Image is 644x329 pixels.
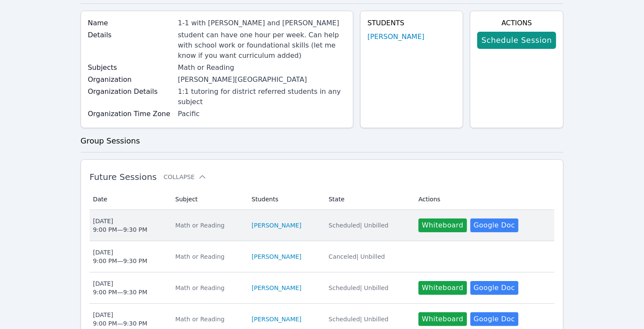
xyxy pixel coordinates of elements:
[178,63,346,73] div: Math or Reading
[93,279,147,296] div: [DATE] 9:00 PM — 9:30 PM
[175,284,241,292] div: Math or Reading
[90,189,170,210] th: Date
[178,18,346,28] div: 1-1 with [PERSON_NAME] and [PERSON_NAME]
[178,75,346,85] div: [PERSON_NAME][GEOGRAPHIC_DATA]
[88,63,173,73] label: Subjects
[170,189,247,210] th: Subject
[88,109,173,119] label: Organization Time Zone
[88,30,173,40] label: Details
[93,311,147,328] div: [DATE] 9:00 PM — 9:30 PM
[328,284,388,291] span: Scheduled | Unbilled
[328,253,385,260] span: Canceled | Unbilled
[252,221,301,230] a: [PERSON_NAME]
[418,281,467,295] button: Whiteboard
[247,189,324,210] th: Students
[367,18,456,28] h4: Students
[252,284,301,292] a: [PERSON_NAME]
[328,222,388,229] span: Scheduled | Unbilled
[93,217,147,234] div: [DATE] 9:00 PM — 9:30 PM
[323,189,413,210] th: State
[175,221,241,230] div: Math or Reading
[81,135,564,147] h3: Group Sessions
[418,218,467,232] button: Whiteboard
[88,75,173,85] label: Organization
[367,32,424,42] a: [PERSON_NAME]
[90,210,555,241] tr: [DATE]9:00 PM—9:30 PMMath or Reading[PERSON_NAME]Scheduled| UnbilledWhiteboardGoogle Doc
[175,315,241,323] div: Math or Reading
[88,18,173,28] label: Name
[252,315,301,323] a: [PERSON_NAME]
[252,252,301,261] a: [PERSON_NAME]
[90,172,157,182] span: Future Sessions
[88,87,173,97] label: Organization Details
[470,312,518,326] a: Google Doc
[328,316,388,323] span: Scheduled | Unbilled
[164,173,207,181] button: Collapse
[178,87,346,107] div: 1:1 tutoring for district referred students in any subject
[178,30,346,61] div: student can have one hour per week. Can help with school work or foundational skills (let me know...
[178,109,346,119] div: Pacific
[90,241,555,272] tr: [DATE]9:00 PM—9:30 PMMath or Reading[PERSON_NAME]Canceled| Unbilled
[175,252,241,261] div: Math or Reading
[470,218,518,232] a: Google Doc
[90,272,555,304] tr: [DATE]9:00 PM—9:30 PMMath or Reading[PERSON_NAME]Scheduled| UnbilledWhiteboardGoogle Doc
[477,32,556,49] a: Schedule Session
[470,281,518,295] a: Google Doc
[413,189,554,210] th: Actions
[93,248,147,265] div: [DATE] 9:00 PM — 9:30 PM
[477,18,556,28] h4: Actions
[418,312,467,326] button: Whiteboard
